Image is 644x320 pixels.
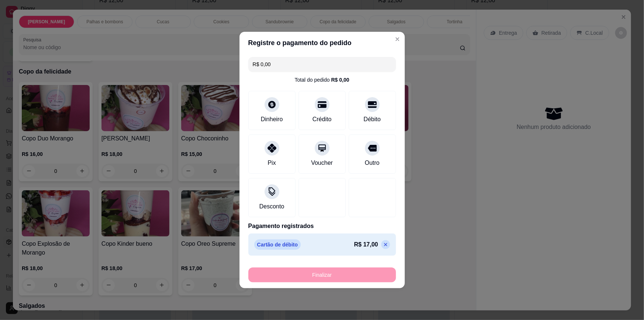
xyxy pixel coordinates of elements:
div: Outro [365,159,379,167]
div: Voucher [311,159,333,167]
div: R$ 0,00 [331,76,349,84]
div: Desconto [259,202,285,211]
p: R$ 17,00 [354,240,378,249]
input: Ex.: hambúrguer de cordeiro [253,57,392,72]
div: Débito [364,115,380,124]
div: Total do pedido [295,76,349,84]
button: Close [392,33,403,45]
header: Registre o pagamento do pedido [240,32,405,54]
p: Cartão de débito [254,239,301,250]
p: Pagamento registrados [248,222,396,231]
div: Pix [268,159,276,167]
div: Crédito [313,115,332,124]
div: Dinheiro [261,115,283,124]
